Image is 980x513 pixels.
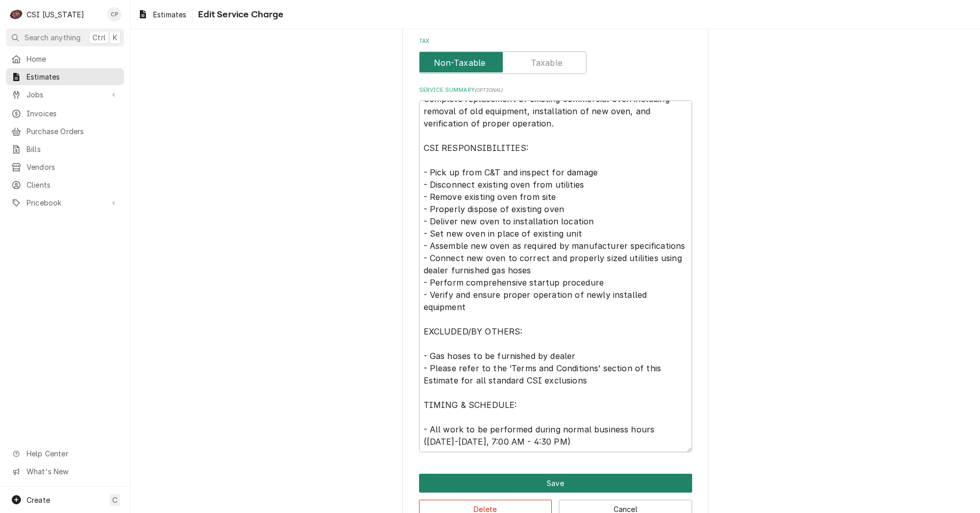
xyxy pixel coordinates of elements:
span: What's New [27,466,118,477]
span: Estimates [27,71,119,82]
a: Go to Pricebook [6,194,124,211]
span: ( optional ) [475,87,503,93]
button: Search anythingCtrlK [6,29,124,46]
div: CSI Kentucky's Avatar [9,7,23,21]
span: Pricebook [27,197,104,208]
a: Go to Jobs [6,86,124,103]
span: Edit Service Charge [195,8,283,21]
a: Estimates [134,6,190,23]
span: Help Center [27,448,118,459]
div: CP [107,7,121,21]
a: Go to Help Center [6,445,124,462]
div: Tax [419,37,692,73]
a: Invoices [6,105,124,122]
span: Home [27,54,119,64]
a: Home [6,50,124,67]
span: Invoices [27,108,119,119]
span: Estimates [153,9,186,20]
label: Service Summary [419,86,692,94]
span: Jobs [27,89,104,100]
div: C [9,7,23,21]
a: Estimates [6,68,124,85]
span: Purchase Orders [27,126,119,137]
span: K [113,32,117,43]
textarea: Complete replacement of existing commercial oven including removal of old equipment, installation... [419,100,692,452]
span: Clients [27,179,119,190]
a: Purchase Orders [6,123,124,140]
a: Bills [6,141,124,158]
a: Vendors [6,159,124,175]
div: CSI [US_STATE] [27,9,84,20]
a: Clients [6,176,124,193]
div: Service Summary [419,86,692,452]
span: Search anything [24,32,81,43]
span: Vendors [27,162,119,172]
span: Bills [27,144,119,155]
span: C [112,495,117,505]
a: Go to What's New [6,463,124,480]
div: Craig Pierce's Avatar [107,7,121,21]
div: Button Group Row [419,474,692,493]
span: Create [27,496,50,504]
label: Tax [419,37,692,45]
button: Save [419,474,692,493]
span: Ctrl [92,32,106,43]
